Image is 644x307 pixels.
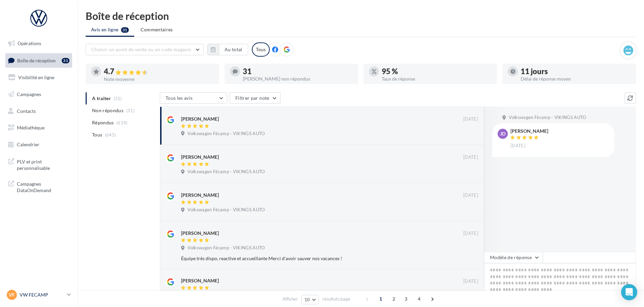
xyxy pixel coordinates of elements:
a: Visibilité en ligne [4,70,74,85]
span: JD [500,130,505,137]
span: [DATE] [463,231,478,237]
span: Non répondus [92,107,123,114]
div: 11 jours [521,68,631,75]
span: (31) [126,108,135,113]
span: VF [9,291,15,298]
button: Tous les avis [160,92,227,104]
span: 10 [304,297,310,302]
button: Modèle de réponse [484,252,543,263]
a: Contacts [4,104,74,118]
div: Taux de réponse [382,76,492,81]
a: Campagnes DataOnDemand [4,177,74,196]
span: Tous les avis [166,95,193,101]
div: 31 [243,68,353,75]
span: Volkswagen Fécamp - VIKINGS AUTO [187,169,265,175]
div: [PERSON_NAME] [181,230,219,237]
div: 95 % [382,68,492,75]
button: Filtrer par note [230,92,281,104]
div: [PERSON_NAME] [181,154,219,160]
div: Note moyenne [104,77,214,82]
span: Répondus [92,119,114,126]
span: 4 [414,294,425,304]
div: 31 [62,58,69,63]
span: Volkswagen Fécamp - VIKINGS AUTO [187,245,265,251]
button: Choisir un point de vente ou un code magasin [86,44,204,55]
span: Médiathèque [17,125,45,130]
div: [PERSON_NAME] non répondus [243,76,353,81]
button: 10 [301,295,319,304]
span: Contacts [17,108,36,114]
span: Opérations [18,40,41,46]
div: [PERSON_NAME] [510,129,548,133]
span: 2 [388,294,399,304]
span: [DATE] [463,154,478,160]
span: PLV et print personnalisable [17,157,69,172]
a: Calendrier [4,137,74,152]
span: Boîte de réception [17,57,56,63]
div: [PERSON_NAME] [181,192,219,198]
a: PLV et print personnalisable [4,154,74,174]
a: Boîte de réception31 [4,53,74,68]
span: Commentaires [141,26,173,33]
span: résultats/page [322,296,350,302]
span: 1 [375,294,386,304]
span: Campagnes DataOnDemand [17,179,69,194]
p: VW FECAMP [20,291,64,298]
span: Choisir un point de vente ou un code magasin [91,47,191,52]
a: Médiathèque [4,121,74,135]
button: Au total [207,44,248,55]
span: Volkswagen Fécamp - VIKINGS AUTO [187,131,265,137]
button: Au total [219,44,248,55]
div: [PERSON_NAME] [181,277,219,284]
div: Boîte de réception [86,11,636,21]
span: [DATE] [510,143,525,149]
div: Open Intercom Messenger [621,284,637,300]
span: Calendrier [17,142,39,147]
a: Campagnes [4,87,74,101]
span: Volkswagen Fécamp - VIKINGS AUTO [187,207,265,213]
span: Visibilité en ligne [18,74,54,80]
a: VF VW FECAMP [5,288,72,301]
div: Équipe très dispo, reactive et accueillante Merci d'avoir sauver nos vacances ! [181,255,434,262]
span: 3 [401,294,411,304]
span: (614) [116,120,128,125]
div: 4.7 [104,68,214,75]
div: [PERSON_NAME] [181,116,219,122]
div: Délai de réponse moyen [521,76,631,81]
span: [DATE] [463,192,478,198]
span: Volkswagen Fécamp - VIKINGS AUTO [509,115,586,121]
span: Afficher [283,296,298,302]
span: (645) [105,132,116,137]
span: Tous [92,131,102,138]
div: Tous [252,42,270,57]
a: Opérations [4,36,74,51]
span: [DATE] [463,278,478,284]
span: [DATE] [463,116,478,122]
span: Campagnes [17,91,41,97]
